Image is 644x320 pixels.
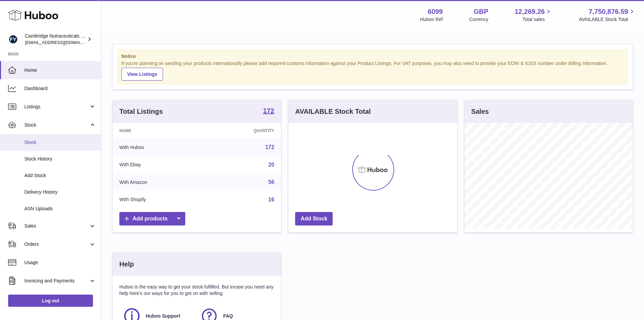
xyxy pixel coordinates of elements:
[119,260,134,269] h3: Help
[24,67,96,73] span: Home
[24,241,89,248] span: Orders
[113,156,205,174] td: With Ebay
[25,40,99,45] span: [EMAIL_ADDRESS][DOMAIN_NAME]
[121,68,163,81] a: View Listings
[469,16,488,23] div: Currency
[268,162,275,168] a: 20
[113,191,205,209] td: With Shopify
[515,7,552,23] a: 12,269.26 Total sales
[24,172,96,179] span: Add Stock
[295,107,371,116] h3: AVAILABLE Stock Total
[265,144,275,150] a: 172
[121,60,624,81] div: If you're planning on sending your products internationally please add required customs informati...
[8,34,18,44] img: huboo@camnutra.com
[471,107,489,116] h3: Sales
[113,123,205,138] th: Name
[24,85,96,92] span: Dashboard
[589,7,628,16] span: 7,750,876.59
[24,259,96,266] span: Usage
[223,313,233,319] span: FAQ
[24,223,89,229] span: Sales
[268,179,275,185] a: 56
[579,16,636,23] span: AVAILABLE Stock Total
[263,107,274,114] strong: 172
[295,212,333,226] a: Add Stock
[24,139,96,146] span: Stock
[24,104,89,110] span: Listings
[8,295,93,307] a: Log out
[579,7,636,23] a: 7,750,876.59 AVAILABLE Stock Total
[24,206,96,212] span: ASN Uploads
[121,53,624,60] strong: Notice
[420,16,443,23] div: Huboo Ref
[263,107,274,115] a: 172
[474,7,488,16] strong: GBP
[113,138,205,156] td: With Huboo
[428,7,443,16] strong: 6099
[119,284,274,297] p: Huboo is the easy way to get your stock fulfilled. But incase you need any help here's our ways f...
[113,173,205,191] td: With Amazon
[515,7,545,16] span: 12,269.26
[24,156,96,162] span: Stock History
[146,313,180,319] span: Huboo Support
[522,16,552,23] span: Total sales
[25,33,86,46] div: Cambridge Nutraceuticals Ltd
[24,278,89,284] span: Invoicing and Payments
[205,123,281,138] th: Quantity
[24,189,96,195] span: Delivery History
[119,107,163,116] h3: Total Listings
[268,197,275,202] a: 16
[119,212,185,226] a: Add products
[24,122,89,128] span: Stock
